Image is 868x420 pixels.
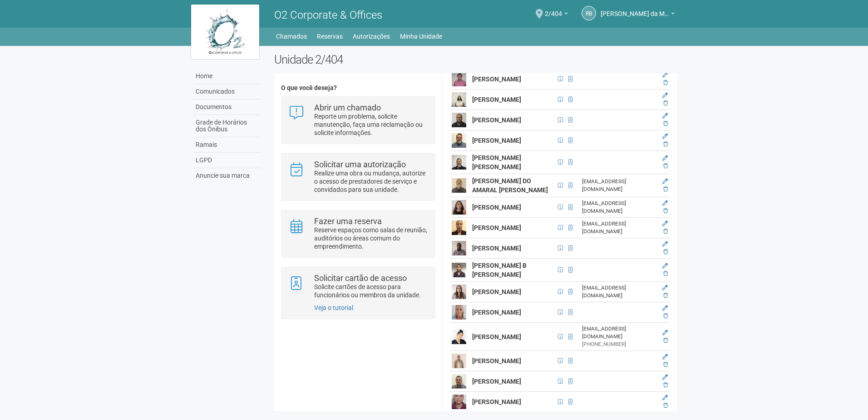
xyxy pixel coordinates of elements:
[662,220,668,227] a: Editar membro
[288,160,428,194] a: Solicitar uma autorização Realize uma obra ou mudança, autorize o acesso de prestadores de serviç...
[452,263,466,277] img: user.png
[193,115,261,137] a: Grade de Horários dos Ônibus
[452,92,466,107] img: user.png
[281,85,435,91] h4: O que você deseja?
[472,378,521,385] strong: [PERSON_NAME]
[317,30,343,43] a: Reservas
[288,104,428,137] a: Abrir um chamado Reporte um problema, solicite manutenção, faça uma reclamação ou solicite inform...
[663,208,668,214] a: Excluir membro
[452,285,466,299] img: user.png
[662,178,668,185] a: Editar membro
[274,9,382,21] span: O2 Corporate & Offices
[662,155,668,161] a: Editar membro
[314,103,381,112] strong: Abrir um chamado
[472,333,521,340] strong: [PERSON_NAME]
[582,200,656,215] div: [EMAIL_ADDRESS][DOMAIN_NAME]
[582,6,596,20] a: RB
[452,305,466,320] img: user.png
[193,69,261,84] a: Home
[193,153,261,168] a: LGPD
[662,263,668,269] a: Editar membro
[663,163,668,169] a: Excluir membro
[601,1,669,17] span: Raul Barrozo da Motta Junior
[314,226,428,250] p: Reserve espaços como salas de reunião, auditórios ou áreas comum do empreendimento.
[663,186,668,192] a: Excluir membro
[452,330,466,344] img: user.png
[662,354,668,360] a: Editar membro
[472,245,521,252] strong: [PERSON_NAME]
[288,217,428,250] a: Fazer uma reserva Reserve espaços como salas de reunião, auditórios ou áreas comum do empreendime...
[663,141,668,147] a: Excluir membro
[662,113,668,119] a: Editar membro
[452,354,466,368] img: user.png
[274,53,677,66] h2: Unidade 2/404
[472,398,521,405] strong: [PERSON_NAME]
[663,270,668,277] a: Excluir membro
[663,292,668,299] a: Excluir membro
[314,169,428,194] p: Realize uma obra ou mudança, autorize o acesso de prestadores de serviço e convidados para sua un...
[545,11,568,19] a: 2/404
[663,228,668,235] a: Excluir membro
[663,382,668,388] a: Excluir membro
[472,224,521,231] strong: [PERSON_NAME]
[472,96,521,103] strong: [PERSON_NAME]
[452,374,466,389] img: user.png
[472,154,521,170] strong: [PERSON_NAME] [PERSON_NAME]
[663,337,668,344] a: Excluir membro
[452,178,466,193] img: user.png
[191,5,259,59] img: logo.jpg
[472,116,521,124] strong: [PERSON_NAME]
[452,72,466,86] img: user.png
[193,137,261,153] a: Ramais
[452,155,466,170] img: user.png
[472,309,521,316] strong: [PERSON_NAME]
[400,30,442,43] a: Minha Unidade
[582,220,656,235] div: [EMAIL_ADDRESS][DOMAIN_NAME]
[662,285,668,291] a: Editar membro
[662,92,668,99] a: Editar membro
[472,75,521,83] strong: [PERSON_NAME]
[663,100,668,106] a: Excluir membro
[663,313,668,319] a: Excluir membro
[314,273,407,283] strong: Solicitar cartão de acesso
[314,160,406,169] strong: Solicitar uma autorização
[662,72,668,78] a: Editar membro
[582,284,656,300] div: [EMAIL_ADDRESS][DOMAIN_NAME]
[663,80,668,86] a: Excluir membro
[452,133,466,148] img: user.png
[472,177,548,194] strong: [PERSON_NAME] DO AMARAL [PERSON_NAME]
[314,283,428,299] p: Solicite cartões de acesso para funcionários ou membros da unidade.
[662,395,668,401] a: Editar membro
[472,137,521,144] strong: [PERSON_NAME]
[472,288,521,295] strong: [PERSON_NAME]
[662,133,668,140] a: Editar membro
[663,402,668,409] a: Excluir membro
[601,11,675,19] a: [PERSON_NAME] da Motta Junior
[662,305,668,311] a: Editar membro
[288,274,428,299] a: Solicitar cartão de acesso Solicite cartões de acesso para funcionários ou membros da unidade.
[663,361,668,368] a: Excluir membro
[582,325,656,340] div: [EMAIL_ADDRESS][DOMAIN_NAME]
[452,113,466,127] img: user.png
[582,340,656,348] div: [PHONE_NUMBER]
[353,30,390,43] a: Autorizações
[193,100,261,115] a: Documentos
[545,1,562,17] span: 2/404
[582,178,656,193] div: [EMAIL_ADDRESS][DOMAIN_NAME]
[662,241,668,247] a: Editar membro
[314,216,382,226] strong: Fazer uma reserva
[472,204,521,211] strong: [PERSON_NAME]
[452,200,466,215] img: user.png
[314,112,428,137] p: Reporte um problema, solicite manutenção, faça uma reclamação ou solicite informações.
[472,357,521,365] strong: [PERSON_NAME]
[193,84,261,100] a: Comunicados
[452,241,466,255] img: user.png
[452,220,466,235] img: user.png
[662,330,668,336] a: Editar membro
[314,304,353,311] a: Veja o tutorial
[662,200,668,206] a: Editar membro
[472,262,527,278] strong: [PERSON_NAME] B [PERSON_NAME]
[193,168,261,183] a: Anuncie sua marca
[276,30,307,43] a: Chamados
[662,374,668,380] a: Editar membro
